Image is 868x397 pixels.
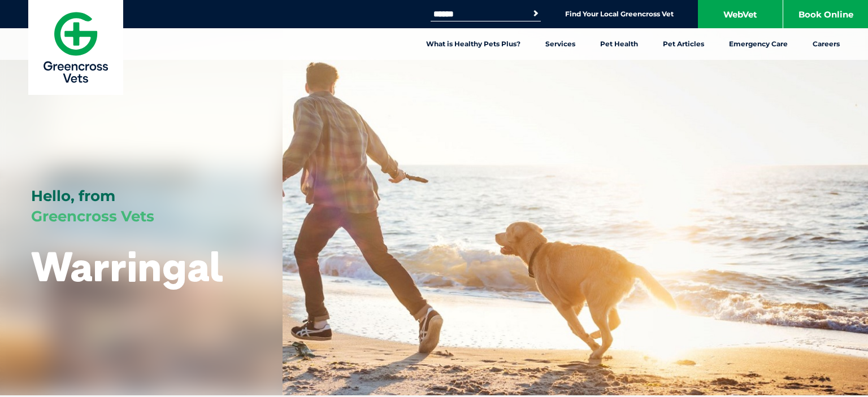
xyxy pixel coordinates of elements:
a: Find Your Local Greencross Vet [565,10,674,19]
a: Pet Health [588,28,650,60]
a: What is Healthy Pets Plus? [414,28,533,60]
span: Greencross Vets [31,207,154,225]
button: Search [530,8,541,19]
a: Careers [800,28,852,60]
a: Services [533,28,588,60]
a: Emergency Care [717,28,800,60]
a: Pet Articles [650,28,717,60]
h1: Warringal [31,244,223,289]
span: Hello, from [31,187,115,205]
